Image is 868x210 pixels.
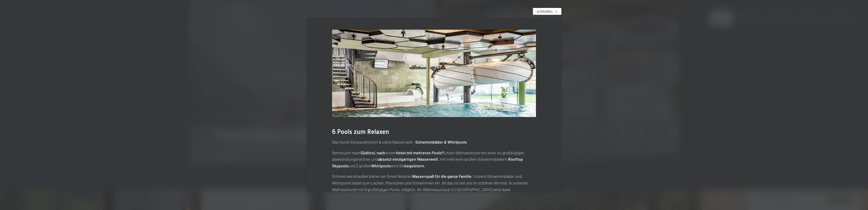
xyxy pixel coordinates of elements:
[371,163,391,168] strong: Whirlpools
[332,128,389,135] span: 6 Pools zum Relaxen
[404,163,424,168] strong: begeistern
[412,174,471,179] strong: Wasserspaß für die ganze Familie
[415,139,467,144] strong: Schwimmbäder & Whirlpools
[378,157,438,161] strong: absolut einzigartigen Wasserwelt
[332,30,536,117] img: Urlaub - Schwimmbad - Sprudelbänke - Babybecken uvw.
[396,150,444,155] strong: Hotel mit mehreren Pools?
[332,173,536,206] p: Drinnen wie draußen bieten wir Ihnen feinsten : Unsere Schwimmbäder und Whirlpools laden zum Lach...
[361,150,385,155] strong: Südtirol, nach
[332,149,536,169] p: Sehnsucht nach einem Unser Wellnesshotel mit einer so großzügigen, abwechslungsreichen und , mit ...
[332,157,523,168] strong: Rooftop Skypools
[537,9,553,14] span: schließen
[332,139,536,145] p: Das Hotel Schwarzenstein & seine Wasserwelt –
